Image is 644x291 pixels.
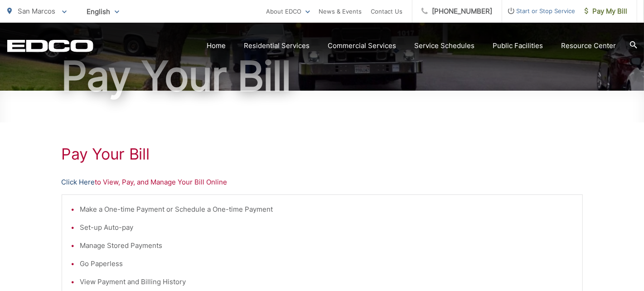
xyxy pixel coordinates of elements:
[62,145,583,163] h1: Pay Your Bill
[80,4,126,19] span: English
[62,177,583,188] p: to View, Pay, and Manage Your Bill Online
[244,40,310,51] a: Residential Services
[62,177,95,188] a: Click Here
[80,276,573,287] li: View Payment and Billing History
[7,53,637,99] h1: Pay Your Bill
[328,40,397,51] a: Commercial Services
[18,7,56,15] span: San Marcos
[493,40,543,51] a: Public Facilities
[207,40,226,51] a: Home
[7,39,93,52] a: EDCD logo. Return to the homepage.
[80,222,573,233] li: Set-up Auto-pay
[415,40,475,51] a: Service Schedules
[562,40,616,51] a: Resource Center
[319,6,362,17] a: News & Events
[80,204,573,215] li: Make a One-time Payment or Schedule a One-time Payment
[585,6,628,17] span: Pay My Bill
[80,258,573,269] li: Go Paperless
[266,6,310,17] a: About EDCO
[80,240,573,251] li: Manage Stored Payments
[371,6,403,17] a: Contact Us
